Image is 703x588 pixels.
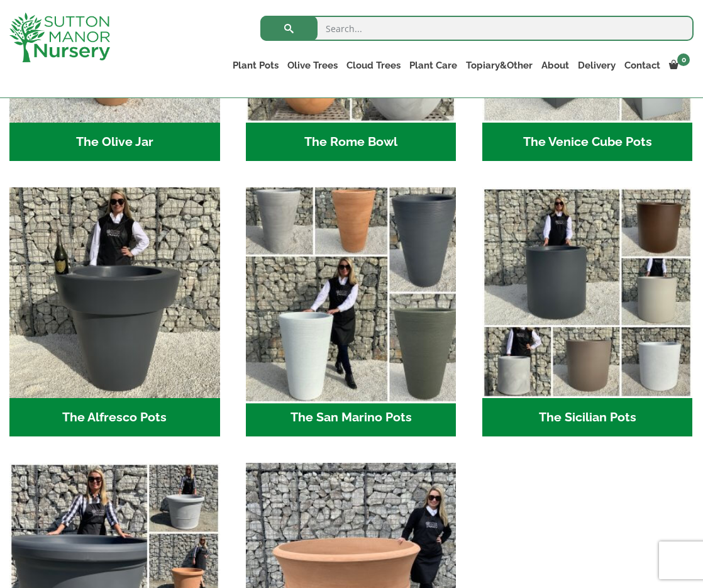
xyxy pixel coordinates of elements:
img: The Sicilian Pots [482,187,693,398]
h2: The Olive Jar [9,123,220,162]
a: Visit product category The Sicilian Pots [482,187,693,436]
a: Visit product category The Alfresco Pots [9,187,220,436]
input: Search... [260,16,694,41]
a: About [537,57,573,74]
a: Visit product category The San Marino Pots [246,187,457,436]
h2: The San Marino Pots [246,398,457,437]
img: The Alfresco Pots [9,187,220,398]
a: Topiary&Other [462,57,537,74]
a: Plant Care [405,57,462,74]
h2: The Sicilian Pots [482,398,693,437]
a: 0 [665,57,694,74]
h2: The Venice Cube Pots [482,123,693,162]
h2: The Alfresco Pots [9,398,220,437]
a: Delivery [573,57,620,74]
a: Contact [620,57,665,74]
a: Plant Pots [228,57,283,74]
a: Olive Trees [283,57,342,74]
h2: The Rome Bowl [246,123,457,162]
a: Cloud Trees [342,57,405,74]
img: logo [9,13,110,62]
span: 0 [677,53,690,66]
img: The San Marino Pots [241,182,462,403]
